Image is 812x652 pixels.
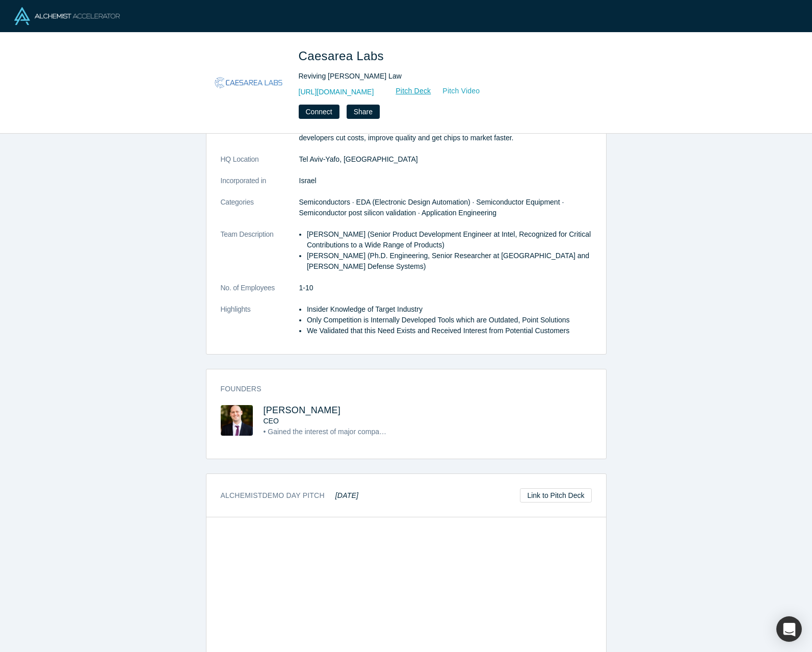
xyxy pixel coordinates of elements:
dt: Incorporated in [221,175,299,197]
a: Link to Pitch Deck [520,488,591,503]
li: [PERSON_NAME] (Ph.D. Engineering, Senior Researcher at [GEOGRAPHIC_DATA] and [PERSON_NAME] Defens... [307,250,592,272]
li: [PERSON_NAME] (Senior Product Development Engineer at Intel, Recognized for Critical Contribution... [307,229,592,250]
dt: Highlights [221,304,299,347]
span: Semiconductors · EDA (Electronic Design Automation) · Semiconductor Equipment · Semiconductor pos... [299,198,564,217]
dd: 1-10 [299,283,592,293]
dt: HQ Location [221,154,299,175]
a: Pitch Deck [384,85,431,97]
dt: Team Description [221,229,299,283]
dd: Tel Aviv-Yafo, [GEOGRAPHIC_DATA] [299,154,592,165]
a: [URL][DOMAIN_NAME] [299,87,374,97]
dd: Israel [299,175,592,186]
span: CEO [264,417,279,425]
img: Alchemist Logo [14,7,120,25]
a: Pitch Video [431,85,480,97]
em: [DATE] [335,491,358,499]
button: Share [347,105,380,119]
div: Reviving [PERSON_NAME] Law [299,71,584,82]
h3: Alchemist Demo Day Pitch [221,490,359,501]
img: Moshe Noy's Profile Image [221,405,253,436]
li: Insider Knowledge of Target Industry [307,304,592,315]
img: Caesarea Labs's Logo [213,47,284,118]
li: Only Competition is Internally Developed Tools which are Outdated, Point Solutions [307,315,592,325]
li: We Validated that this Need Exists and Received Interest from Potential Customers [307,325,592,336]
button: Connect [299,105,339,119]
h3: Founders [221,384,578,394]
a: [PERSON_NAME] [264,405,341,415]
dt: Categories [221,197,299,229]
dt: No. of Employees [221,283,299,304]
span: Caesarea Labs [299,49,388,63]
